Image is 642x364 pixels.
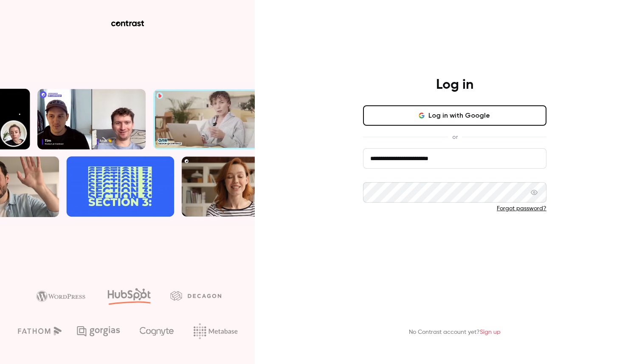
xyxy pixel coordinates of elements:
[409,328,501,337] p: No Contrast account yet?
[363,226,546,247] button: Log in
[363,105,546,126] button: Log in with Google
[448,133,462,141] span: or
[480,329,501,335] a: Sign up
[436,76,473,93] h4: Log in
[497,206,546,212] a: Forgot password?
[170,291,221,300] img: decagon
